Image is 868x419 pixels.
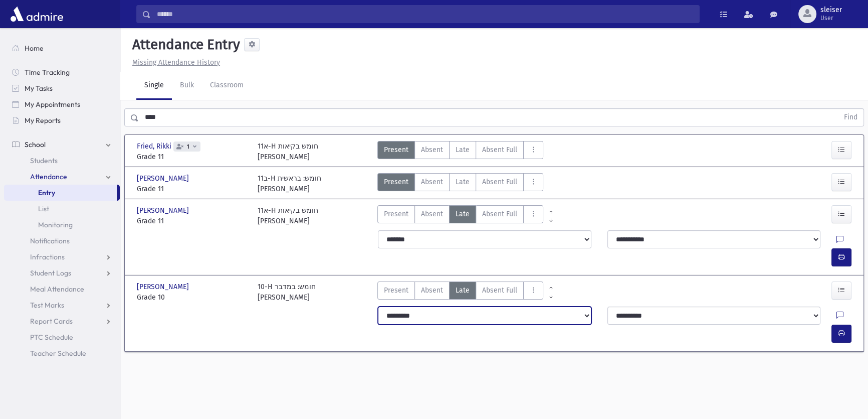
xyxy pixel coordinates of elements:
[38,188,55,197] span: Entry
[4,40,120,56] a: Home
[4,112,120,128] a: My Reports
[151,5,699,23] input: Search
[421,177,443,187] span: Absent
[258,173,321,194] div: 11ב-H חומש: בראשית [PERSON_NAME]
[384,177,408,187] span: Present
[421,285,443,296] span: Absent
[4,185,117,201] a: Entry
[820,14,842,22] span: User
[30,252,65,261] span: Infractions
[377,173,543,194] div: AttTypes
[482,145,517,155] span: Absent Full
[482,285,517,296] span: Absent Full
[4,313,120,329] a: Report Cards
[258,282,316,303] div: 10-H חומש: במדבר [PERSON_NAME]
[421,209,443,219] span: Absent
[132,58,220,67] u: Missing Attendance History
[172,72,202,100] a: Bulk
[128,58,220,67] a: Missing Attendance History
[377,282,543,303] div: AttTypes
[137,216,248,226] span: Grade 11
[456,177,470,187] span: Late
[30,236,70,245] span: Notifications
[30,349,86,358] span: Teacher Schedule
[137,184,248,194] span: Grade 11
[30,156,58,165] span: Students
[30,317,73,326] span: Report Cards
[421,145,443,155] span: Absent
[4,217,120,233] a: Monitoring
[4,265,120,281] a: Student Logs
[4,297,120,313] a: Test Marks
[25,44,44,53] span: Home
[4,329,120,345] a: PTC Schedule
[4,281,120,297] a: Meal Attendance
[384,209,408,219] span: Present
[838,109,863,126] button: Find
[456,209,470,219] span: Late
[137,173,191,184] span: [PERSON_NAME]
[4,169,120,185] a: Attendance
[25,84,53,93] span: My Tasks
[4,64,120,80] a: Time Tracking
[137,282,191,292] span: [PERSON_NAME]
[456,145,470,155] span: Late
[4,153,120,169] a: Students
[30,333,73,342] span: PTC Schedule
[30,172,67,181] span: Attendance
[30,268,71,277] span: Student Logs
[30,301,64,310] span: Test Marks
[38,220,73,229] span: Monitoring
[4,201,120,217] a: List
[137,152,248,162] span: Grade 11
[4,345,120,361] a: Teacher Schedule
[25,68,70,77] span: Time Tracking
[4,96,120,112] a: My Appointments
[4,136,120,153] a: School
[25,100,80,109] span: My Appointments
[38,204,49,213] span: List
[482,177,517,187] span: Absent Full
[185,144,191,150] span: 1
[8,4,66,24] img: AdmirePro
[377,141,543,162] div: AttTypes
[482,209,517,219] span: Absent Full
[377,205,543,226] div: AttTypes
[384,145,408,155] span: Present
[136,72,172,100] a: Single
[30,285,84,294] span: Meal Attendance
[137,292,248,303] span: Grade 10
[25,116,61,125] span: My Reports
[137,141,173,152] span: Fried, Rikki
[25,140,46,149] span: School
[384,285,408,296] span: Present
[137,205,191,216] span: [PERSON_NAME]
[258,205,318,226] div: 11א-H חומש בקיאות [PERSON_NAME]
[128,36,240,53] h5: Attendance Entry
[456,285,470,296] span: Late
[258,141,318,162] div: 11א-H חומש בקיאות [PERSON_NAME]
[820,6,842,14] span: sleiser
[4,233,120,249] a: Notifications
[4,80,120,96] a: My Tasks
[4,249,120,265] a: Infractions
[202,72,252,100] a: Classroom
